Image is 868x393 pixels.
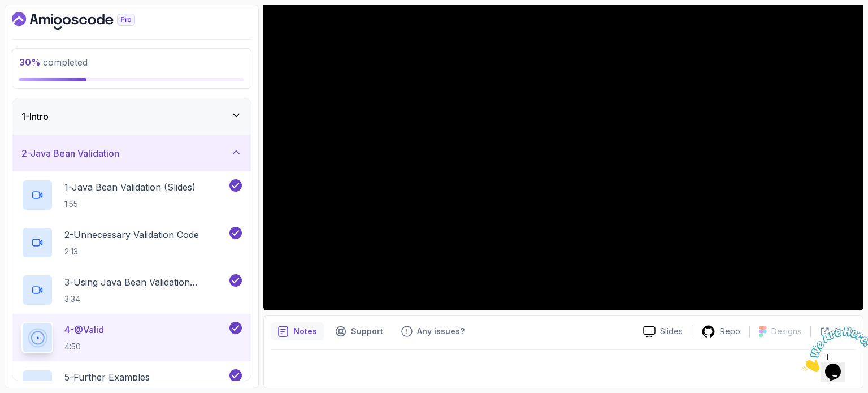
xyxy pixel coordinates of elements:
a: Slides [634,326,692,338]
span: 30 % [19,57,41,68]
button: 3-Using Java Bean Validation Annotations3:34 [21,274,242,306]
button: Support button [328,322,390,340]
a: Dashboard [12,12,161,30]
p: Slides [660,326,683,337]
h3: 1 - Intro [21,110,49,123]
p: 4:50 [64,341,104,352]
p: 2 - Unnecessary Validation Code [64,228,199,241]
p: 3 - Using Java Bean Validation Annotations [64,275,227,289]
button: 4-@Valid4:50 [21,322,242,353]
button: 2-Java Bean Validation [12,135,251,171]
img: Chat attention grabber [5,5,75,49]
p: 5 - Further Examples [64,370,150,384]
p: Notes [293,326,317,337]
button: notes button [271,322,324,340]
p: 3:34 [64,293,227,305]
p: 1 - Java Bean Validation (Slides) [64,180,196,194]
button: Feedback button [394,322,471,340]
p: Any issues? [417,326,465,337]
iframe: chat widget [798,322,868,376]
h3: 2 - Java Bean Validation [21,146,119,160]
span: 1 [5,5,9,14]
button: 1-Java Bean Validation (Slides)1:55 [21,179,242,211]
p: 2:13 [64,246,199,257]
p: 4 - @Valid [64,323,104,336]
button: 2-Unnecessary Validation Code2:13 [21,227,242,258]
button: 1-Intro [12,98,251,135]
span: completed [19,57,88,68]
p: Support [351,326,383,337]
p: 1:55 [64,198,196,210]
a: Repo [692,325,749,339]
p: Designs [771,326,801,337]
p: Repo [720,326,740,337]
